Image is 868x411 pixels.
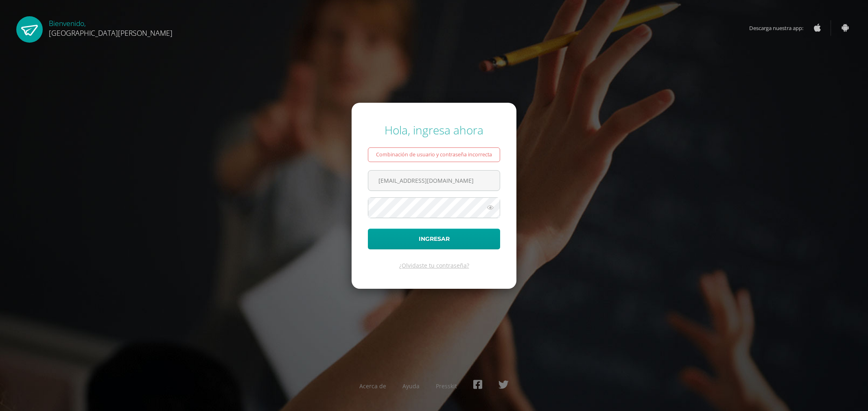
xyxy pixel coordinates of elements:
[749,20,811,36] span: Descarga nuestra app:
[359,382,386,390] a: Acerca de
[49,16,173,38] div: Bienvenido,
[402,382,420,390] a: Ayuda
[368,229,500,249] button: Ingresar
[368,171,500,190] input: Correo electrónico o usuario
[368,147,500,162] div: Combinación de usuario y contraseña incorrecta
[49,28,173,38] span: [GEOGRAPHIC_DATA][PERSON_NAME]
[436,382,457,390] a: Presskit
[399,262,469,269] a: ¿Olvidaste tu contraseña?
[368,122,500,138] div: Hola, ingresa ahora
